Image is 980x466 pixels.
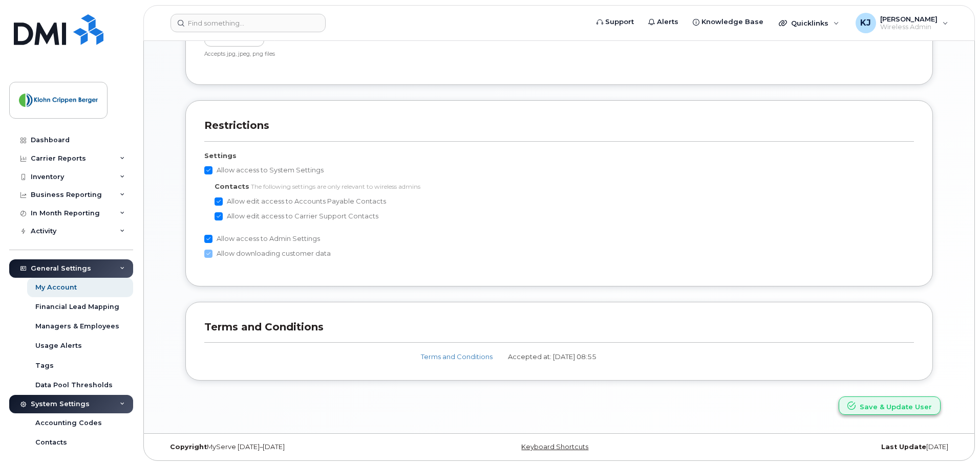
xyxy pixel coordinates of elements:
[701,17,763,27] span: Knowledge Base
[686,12,771,32] a: Knowledge Base
[605,17,634,27] span: Support
[691,443,956,451] div: [DATE]
[204,250,212,258] input: Allow downloading customer data
[880,23,938,31] span: Wireless Admin
[204,166,212,174] input: Allow access to System Settings
[589,12,641,32] a: Support
[215,195,386,208] label: Allow edit access to Accounts Payable Contacts
[772,13,846,33] div: Quicklinks
[791,19,828,27] span: Quicklinks
[204,119,914,141] h3: Restrictions
[215,212,223,220] input: Allow edit access to Carrier Support Contacts
[500,352,914,362] div: Accepted at: [DATE] 08:55
[204,233,320,245] label: Allow access to Admin Settings
[215,210,378,223] label: Allow edit access to Carrier Support Contacts
[204,248,331,260] label: Allow downloading customer data
[641,12,686,32] a: Alerts
[204,51,906,58] div: Accepts jpg, jpeg, png files
[848,13,955,33] div: Karan Juneja
[521,443,588,451] a: Keyboard Shortcuts
[839,396,941,415] button: Save & Update User
[880,15,938,23] span: [PERSON_NAME]
[204,321,914,343] h3: Terms and Conditions
[881,443,926,451] strong: Last Update
[860,17,871,29] span: KJ
[204,164,324,176] label: Allow access to System Settings
[204,235,212,243] input: Allow access to Admin Settings
[215,182,249,191] label: Contacts
[657,17,678,27] span: Alerts
[215,197,223,206] input: Allow edit access to Accounts Payable Contacts
[421,352,493,361] a: Terms and Conditions
[170,443,207,451] strong: Copyright
[162,443,427,451] div: MyServe [DATE]–[DATE]
[204,151,237,161] label: Settings
[251,183,420,190] span: The following settings are only relevant to wireless admins
[171,14,326,32] input: Find something...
